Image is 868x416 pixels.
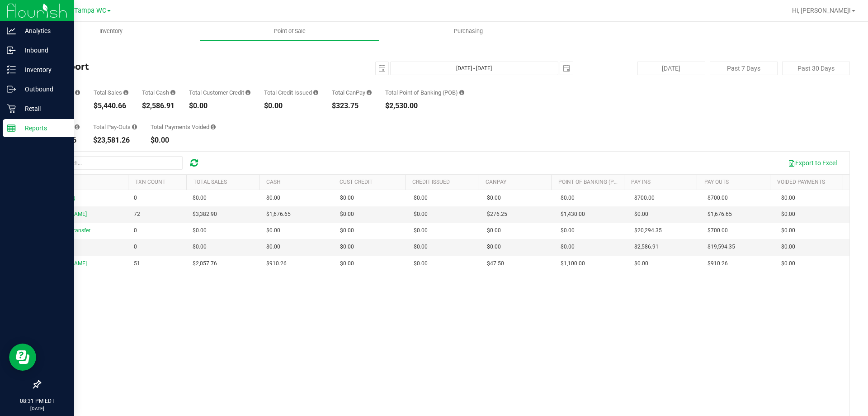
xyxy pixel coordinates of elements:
[170,90,175,96] i: Sum of all successful, non-voided cash payment transaction amounts (excluding tips and transactio...
[142,90,175,96] div: Total Cash
[376,62,388,75] span: select
[75,124,80,130] i: Sum of all cash pay-ins added to tills within the date range.
[487,259,504,268] span: $47.50
[340,194,354,202] span: $0.00
[264,102,318,110] div: $0.00
[7,65,16,74] inline-svg: Inventory
[704,179,729,185] a: Pay Outs
[560,62,573,75] span: select
[16,103,70,114] p: Retail
[708,194,728,202] span: $700.00
[340,259,354,268] span: $0.00
[708,226,728,235] span: $700.00
[781,243,795,251] span: $0.00
[459,90,464,96] i: Sum of the successful, non-voided point-of-banking payment transaction amounts, both via payment ...
[561,259,585,268] span: $1,100.00
[40,62,310,72] h4: Till Report
[487,210,507,219] span: $276.25
[414,259,428,268] span: $0.00
[313,90,318,96] i: Sum of all successful refund transaction amounts from purchase returns resulting in account credi...
[332,102,372,110] div: $323.75
[16,84,70,95] p: Outbound
[93,124,137,130] div: Total Pay-Outs
[7,26,16,35] inline-svg: Analytics
[266,243,280,251] span: $0.00
[340,226,354,235] span: $0.00
[781,194,795,202] span: $0.00
[781,259,795,268] span: $0.00
[561,226,575,235] span: $0.00
[379,22,557,41] a: Purchasing
[781,226,795,235] span: $0.00
[151,137,216,144] div: $0.00
[193,210,217,219] span: $3,382.90
[4,405,70,412] p: [DATE]
[710,62,778,75] button: Past 7 Days
[634,210,648,219] span: $0.00
[16,45,70,56] p: Inbound
[777,179,825,185] a: Voided Payments
[7,124,16,133] inline-svg: Reports
[16,123,70,134] p: Reports
[134,259,140,268] span: 51
[414,226,428,235] span: $0.00
[385,102,464,110] div: $2,530.00
[487,194,501,202] span: $0.00
[414,194,428,202] span: $0.00
[634,226,662,235] span: $20,294.35
[561,194,575,202] span: $0.00
[367,90,372,96] i: Sum of all successful, non-voided payment transaction amounts using CanPay (as well as manual Can...
[193,243,207,251] span: $0.00
[7,46,16,55] inline-svg: Inbound
[340,243,354,251] span: $0.00
[414,210,428,219] span: $0.00
[189,102,250,110] div: $0.00
[132,124,137,130] i: Sum of all cash pay-outs removed from tills within the date range.
[135,179,165,185] a: TXN Count
[634,259,648,268] span: $0.00
[792,7,851,14] span: Hi, [PERSON_NAME]!
[266,210,291,219] span: $1,676.65
[134,210,140,219] span: 72
[631,179,651,185] a: Pay Ins
[94,102,128,110] div: $5,440.66
[781,210,795,219] span: $0.00
[385,90,464,96] div: Total Point of Banking (POB)
[16,64,70,75] p: Inventory
[708,210,732,219] span: $1,676.65
[266,259,287,268] span: $910.26
[7,85,16,94] inline-svg: Outbound
[193,194,207,202] span: $0.00
[637,62,705,75] button: [DATE]
[266,226,280,235] span: $0.00
[340,179,373,185] a: Cust Credit
[782,155,843,171] button: Export to Excel
[266,194,280,202] span: $0.00
[486,179,506,185] a: CanPay
[414,243,428,251] span: $0.00
[47,156,183,170] input: Search...
[123,90,128,96] i: Sum of all successful, non-voided payment transaction amounts (excluding tips and transaction fee...
[262,27,318,35] span: Point of Sale
[87,27,135,35] span: Inventory
[193,179,227,185] a: Total Sales
[200,22,379,41] a: Point of Sale
[245,90,250,96] i: Sum of all successful, non-voided payment transaction amounts using account credit as the payment...
[332,90,372,96] div: Total CanPay
[634,194,655,202] span: $700.00
[189,90,250,96] div: Total Customer Credit
[264,90,318,96] div: Total Credit Issued
[134,194,137,202] span: 0
[142,102,175,110] div: $2,586.91
[634,243,659,251] span: $2,586.91
[266,179,281,185] a: Cash
[22,22,200,41] a: Inventory
[16,25,70,36] p: Analytics
[75,90,80,96] i: Count of all successful payment transactions, possibly including voids, refunds, and cash-back fr...
[211,124,216,130] i: Sum of all voided payment transaction amounts (excluding tips and transaction fees) within the da...
[561,210,585,219] span: $1,430.00
[134,243,137,251] span: 0
[487,243,501,251] span: $0.00
[487,226,501,235] span: $0.00
[412,179,450,185] a: Credit Issued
